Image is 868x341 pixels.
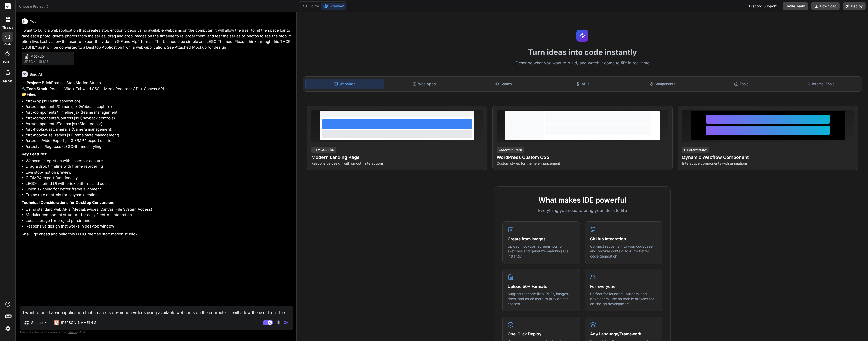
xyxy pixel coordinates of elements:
li: Modular component structure for easy Electron integration [26,212,292,218]
div: HTML/Webflow [682,147,709,153]
div: Websites [305,79,384,89]
strong: Project [26,80,40,85]
img: Claude 4 Sonnet [54,320,59,325]
p: [PERSON_NAME] 4 S.. [61,320,98,325]
li: GIF/MP4 export functionality [26,175,292,181]
li: Using standard web APIs (MediaDevices, Canvas, File System Access) [26,207,292,212]
li: /src/styles/lego.css (LEGO-themed styling) [26,144,292,150]
li: /src/components/Camera.jsx (Webcam capture) [26,104,292,110]
h6: You [30,19,37,24]
li: /src/components/Toolbar.jsx (Side toolbar) [26,121,292,127]
div: Components [623,79,701,89]
li: Live stop-motion preview [26,169,292,175]
div: Tools [702,79,780,89]
p: : [22,200,292,206]
li: Drag & drop timeline with frame reordering [26,164,292,169]
p: Perfect for founders, builders, and developers. Use on mobile browser for on-the-go development [590,291,657,306]
li: Onion skinning for better frame alignment [26,186,292,192]
strong: Technical Considerations for Desktop Conversion [22,200,113,205]
h2: What makes IDE powerful [502,195,662,205]
button: Editor [300,3,321,10]
p: Support for code files, PDFs, images, docs, and much more to provide rich context [508,291,575,306]
h4: Any Language/Framework [590,331,657,337]
h4: GitHub Integration [590,236,657,242]
li: /src/hooks/useCamera.js (Camera management) [26,127,292,132]
div: APIs [544,79,622,89]
li: /src/components/Controls.jsx (Playback controls) [26,115,292,121]
h6: Bind AI [30,72,42,77]
li: Webcam integration with spacebar capture [26,158,292,164]
p: Source [31,320,43,325]
h4: Dynamic Webflow Component [682,154,854,161]
p: Interactive components with animations [682,161,854,166]
img: icon [284,320,289,325]
h1: Turn ideas into code instantly [300,48,865,57]
h4: Upload 50+ Formats [508,283,575,289]
div: Discord Support [746,2,780,10]
li: Frame rate controls for playback testing [26,192,292,198]
p: Shall I go ahead and build this LEGO-themed stop motion studio? [22,231,292,237]
span: Mockup [30,54,71,59]
p: Connect repos, talk to your codebase, and provide context to AI for better code generation [590,244,657,259]
p: Upload mockups, screenshots, or sketches and generate matching UIs instantly [508,244,575,259]
label: code [4,42,11,47]
li: /src/hooks/useFrames.js (Frame state management) [26,132,292,138]
span: Choose Project [19,4,49,9]
span: privacy [68,331,77,334]
p: Everything you need to bring your ideas to life [502,207,662,213]
button: Deploy [843,2,866,10]
p: Responsive design with smooth interactions [311,161,483,166]
li: LEGO-inspired UI with brick patterns and colors [26,181,292,187]
label: GitHub [3,60,12,64]
li: /src/App.jsx (Main application) [26,98,292,104]
strong: Files [26,92,35,97]
li: /src/utils/videoExport.js (GIF/MP4 export utilities) [26,138,292,144]
strong: Tech Stack [26,86,47,91]
button: Preview [321,3,346,10]
h4: One-Click Deploy [508,331,575,337]
p: Custom styles for theme enhancement [497,161,668,166]
p: Describe what you want to build, and watch it come to life in real-time [300,60,865,66]
h4: Modern Landing Page [311,154,483,161]
li: Local storage for project persistence [26,218,292,224]
h4: For Everyone [590,283,657,289]
p: Always double-check its answers. Your in Bind [20,330,293,335]
div: HTML/CSS/JS [311,147,336,153]
div: Games [464,79,542,89]
h4: Create from Images [508,236,575,242]
img: settings [4,324,12,333]
label: threads [2,25,13,30]
img: attachment [276,320,282,326]
h4: WordPress Custom CSS [497,154,668,161]
p: : [22,151,292,157]
p: I want to build a webapplication that creates stop-motion videos using available webcams on the c... [22,27,292,50]
strong: Key Features [22,152,46,156]
li: /src/components/Timeline.jsx (Frame management) [26,110,292,116]
p: 🔹 : BrickFrame - Stop Motion Studio 🔧 : React + Vite + Tailwind CSS + MediaRecorder API + Canvas ... [22,80,292,97]
div: Web Apps [385,79,463,89]
span: 1.19 MB [36,59,49,64]
li: Responsive design that works in desktop window [26,223,292,229]
button: Download [811,2,840,10]
div: CSS/WordPress [497,147,524,153]
span: jpeg [24,59,33,64]
div: Internal Tools [781,79,860,89]
img: Pick Models [44,321,48,325]
label: Upload [3,79,13,83]
button: Invite Team [783,2,808,10]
